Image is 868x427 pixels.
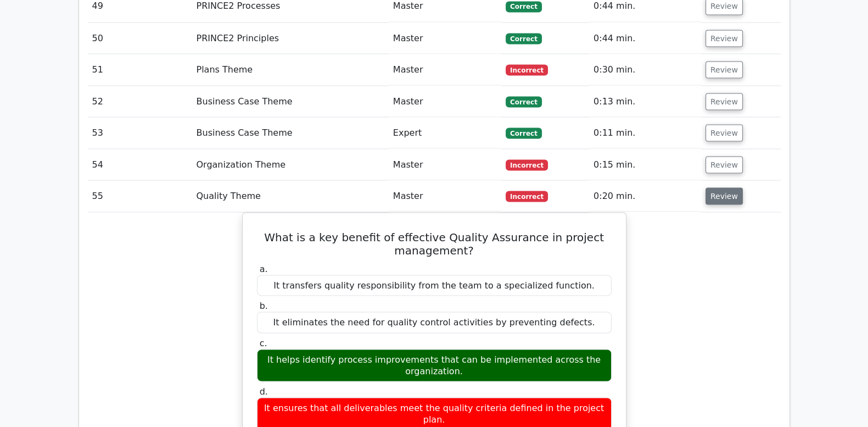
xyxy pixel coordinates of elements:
[389,86,501,117] td: Master
[705,93,743,110] button: Review
[589,149,701,180] td: 0:15 min.
[589,54,701,85] td: 0:30 min.
[192,180,388,212] td: Quality Theme
[192,54,388,85] td: Plans Theme
[88,117,192,148] td: 53
[192,149,388,180] td: Organization Theme
[705,61,743,78] button: Review
[257,349,612,382] div: It helps identify process improvements that can be implemented across the organization.
[705,124,743,141] button: Review
[260,386,268,396] span: d.
[260,263,268,274] span: a.
[192,86,388,117] td: Business Case Theme
[260,337,267,348] span: c.
[88,149,192,180] td: 54
[506,1,541,12] span: Correct
[192,117,388,148] td: Business Case Theme
[506,159,548,170] span: Incorrect
[257,275,612,296] div: It transfers quality responsibility from the team to a specialized function.
[389,149,501,180] td: Master
[506,64,548,75] span: Incorrect
[389,180,501,212] td: Master
[506,33,541,44] span: Correct
[389,117,501,148] td: Expert
[506,96,541,107] span: Correct
[705,187,743,204] button: Review
[257,312,612,333] div: It eliminates the need for quality control activities by preventing defects.
[589,23,701,54] td: 0:44 min.
[88,54,192,85] td: 51
[589,180,701,212] td: 0:20 min.
[260,300,268,310] span: b.
[88,86,192,117] td: 52
[589,86,701,117] td: 0:13 min.
[389,54,501,85] td: Master
[506,127,541,138] span: Correct
[389,23,501,54] td: Master
[192,23,388,54] td: PRINCE2 Principles
[705,30,743,47] button: Review
[256,230,613,257] h5: What is a key benefit of effective Quality Assurance in project management?
[88,180,192,212] td: 55
[506,191,548,202] span: Incorrect
[88,23,192,54] td: 50
[589,117,701,148] td: 0:11 min.
[705,156,743,173] button: Review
